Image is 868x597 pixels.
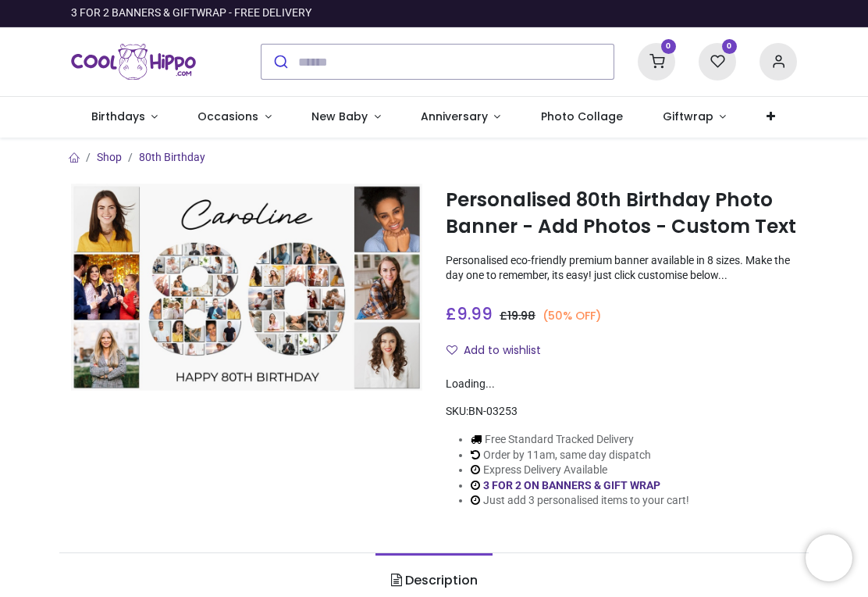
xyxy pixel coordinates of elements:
h1: Personalised 80th Birthday Photo Banner - Add Photos - Custom Text [446,187,797,241]
li: Just add 3 personalised items to your cart! [471,493,689,509]
a: 0 [638,55,675,67]
small: (50% OFF) [542,308,602,324]
span: New Baby [311,109,368,124]
li: Order by 11am, same day dispatch [471,448,689,463]
span: 19.98 [507,308,535,324]
span: Photo Collage [541,109,623,124]
span: BN-03253 [468,405,518,417]
a: Logo of Cool Hippo [71,40,196,84]
span: 9.99 [457,302,493,325]
a: 0 [699,55,736,67]
span: £ [446,302,493,325]
span: Birthdays [91,109,145,124]
iframe: Brevo live chat [806,534,852,581]
span: Occasions [197,109,258,124]
div: SKU: [446,404,797,420]
p: Personalised eco-friendly premium banner available in 8 sizes. Make the day one to remember, its ... [446,253,797,284]
span: £ [500,308,535,324]
li: Express Delivery Available [471,463,689,478]
a: 80th Birthday [139,151,205,163]
img: Personalised 80th Birthday Photo Banner - Add Photos - Custom Text [71,184,422,391]
li: Free Standard Tracked Delivery [471,432,689,448]
div: 3 FOR 2 BANNERS & GIFTWRAP - FREE DELIVERY [71,5,311,21]
a: Occasions [178,97,292,138]
span: Anniversary [421,109,488,124]
div: Loading... [446,377,797,392]
a: Giftwrap [642,97,746,138]
i: Add to wishlist [446,345,457,356]
a: 3 FOR 2 ON BANNERS & GIFT WRAP [483,479,660,492]
a: Anniversary [400,97,521,138]
button: Submit [261,45,298,79]
button: Add to wishlistAdd to wishlist [446,338,554,364]
a: New Baby [292,97,401,138]
a: Birthdays [71,97,178,138]
a: Shop [97,151,122,163]
img: Cool Hippo [71,40,196,84]
sup: 0 [661,39,676,54]
sup: 0 [722,39,737,54]
iframe: Customer reviews powered by Trustpilot [469,5,797,21]
span: Giftwrap [663,109,713,124]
